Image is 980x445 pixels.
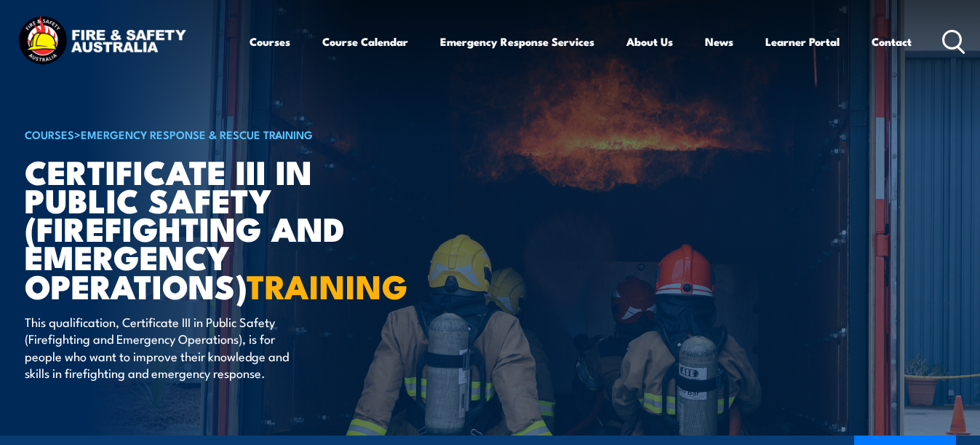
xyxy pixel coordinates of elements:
[705,24,733,59] a: News
[25,126,74,142] a: COURSES
[25,125,384,143] h6: >
[250,24,290,59] a: Courses
[440,24,594,59] a: Emergency Response Services
[626,24,673,59] a: About Us
[322,24,408,59] a: Course Calendar
[765,24,840,59] a: Learner Portal
[25,313,290,382] p: This qualification, Certificate III in Public Safety (Firefighting and Emergency Operations), is ...
[872,24,912,59] a: Contact
[81,126,313,142] a: Emergency Response & Rescue Training
[25,157,384,299] h1: Certificate III in Public Safety (Firefighting and Emergency Operations)
[247,260,408,310] strong: TRAINING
